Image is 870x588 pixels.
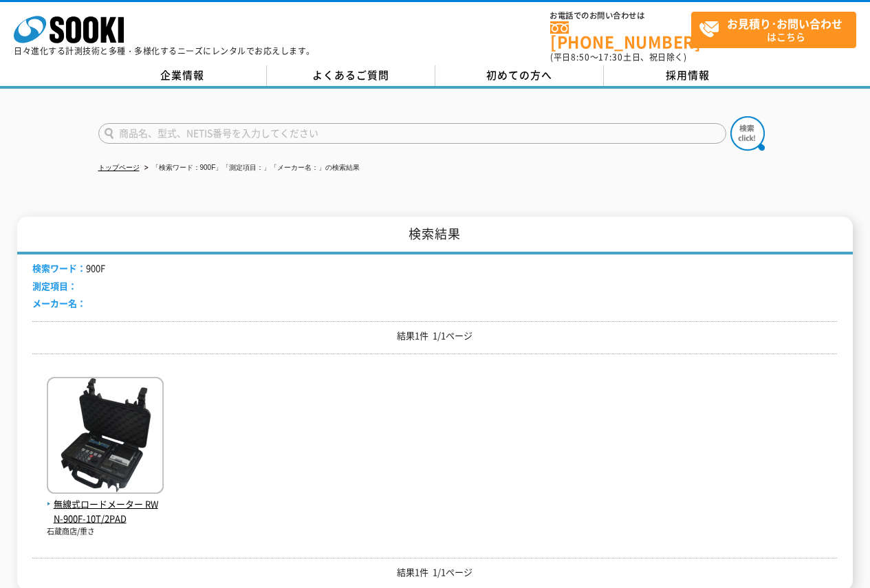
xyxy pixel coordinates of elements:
span: 検索ワード： [32,261,86,274]
a: 無線式ロードメーター RWN-900F-10T/2PAD [47,483,164,525]
span: 初めての方へ [486,67,552,83]
a: 採用情報 [604,65,772,86]
li: 900F [32,261,105,276]
input: 商品名、型式、NETIS番号を入力してください [98,123,726,144]
li: 「検索ワード：900F」「測定項目：」「メーカー名：」の検索結果 [142,161,360,175]
a: お見積り･お問い合わせはこちら [691,12,856,48]
p: 結果1件 1/1ページ [32,329,837,343]
span: 17:30 [598,51,623,63]
p: 日々進化する計測技術と多種・多様化するニーズにレンタルでお応えします。 [14,47,315,55]
span: 測定項目： [32,279,77,292]
span: 8:50 [571,51,590,63]
img: RWN-900F-10T/2PAD [47,377,164,497]
strong: お見積り･お問い合わせ [727,15,842,32]
a: よくあるご質問 [267,65,435,86]
p: 結果1件 1/1ページ [32,565,837,580]
a: [PHONE_NUMBER] [550,21,691,50]
h1: 検索結果 [17,217,852,254]
span: はこちら [699,12,856,47]
span: お電話でのお問い合わせは [550,12,691,20]
a: トップページ [98,164,140,171]
a: 企業情報 [98,65,267,86]
p: 石蔵商店/重さ [47,526,164,538]
span: メーカー名： [32,296,86,309]
span: 無線式ロードメーター RWN-900F-10T/2PAD [47,497,164,526]
span: (平日 ～ 土日、祝日除く) [550,51,686,63]
img: btn_search.png [730,116,765,151]
a: 初めての方へ [435,65,604,86]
